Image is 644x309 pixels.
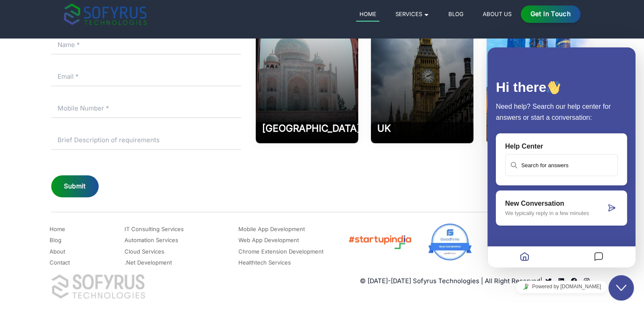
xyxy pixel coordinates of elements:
[428,223,472,261] img: Good Firms
[479,9,514,19] a: About Us
[445,9,467,19] a: Blog
[124,224,184,234] a: IT Consulting Services
[360,276,542,286] p: © [DATE]-[DATE] Sofyrus Technologies | All Right Reserved |
[51,36,241,55] input: Name *
[487,47,636,268] iframe: chat widget
[521,6,580,23] a: Get in Touch
[124,235,178,245] a: Automation Services
[238,257,291,268] a: Healthtech Services
[608,275,636,301] iframe: chat widget
[124,246,164,257] a: Cloud Services
[64,3,146,25] img: sofyrus
[392,9,432,19] a: Services 🞃
[124,257,172,268] a: .Net Development
[262,122,352,135] h2: [GEOGRAPHIC_DATA]
[50,257,70,268] a: Contact
[487,277,636,296] iframe: chat widget
[51,131,241,150] input: Brief Description of requirements
[238,235,299,245] a: Web App Development
[356,9,379,22] a: Home
[51,67,241,86] input: Email *
[51,274,145,298] img: Sofyrus Technologies Company
[377,122,467,135] h2: UK
[50,235,61,245] a: Blog
[238,224,305,234] a: Mobile App Development
[51,99,241,118] input: Mobile Number *
[51,175,99,198] button: Submit
[238,246,323,257] a: Chrome Extension Development
[50,246,65,257] a: About
[50,224,65,234] a: Home
[348,233,412,251] img: Startup India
